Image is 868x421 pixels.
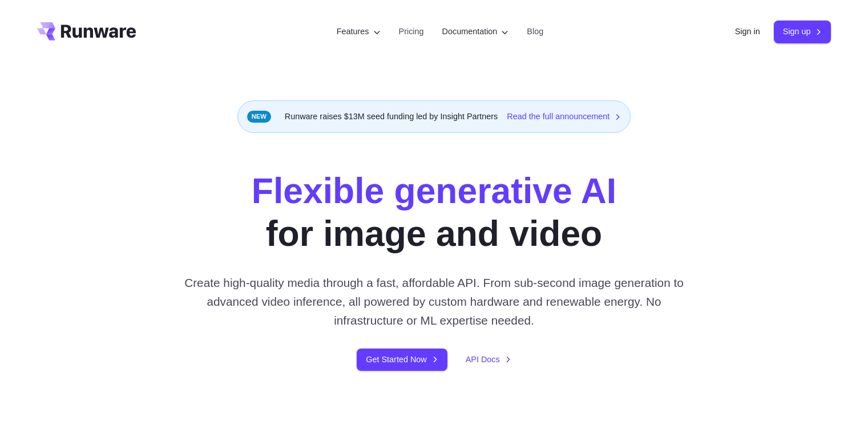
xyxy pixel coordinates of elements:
a: Sign in [735,25,760,38]
a: Read the full announcement [507,110,621,123]
a: Go to / [37,22,136,41]
div: Runware raises $13M seed funding led by Insight Partners [237,100,631,133]
a: Pricing [399,25,424,38]
a: Sign up [774,21,831,43]
a: Get Started Now [357,349,447,371]
label: Features [337,25,381,38]
a: Blog [527,25,543,38]
label: Documentation [442,25,509,38]
h1: for image and video [252,169,616,255]
strong: Flexible generative AI [252,171,616,211]
p: Create high-quality media through a fast, affordable API. From sub-second image generation to adv... [180,273,688,330]
a: API Docs [466,353,511,366]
